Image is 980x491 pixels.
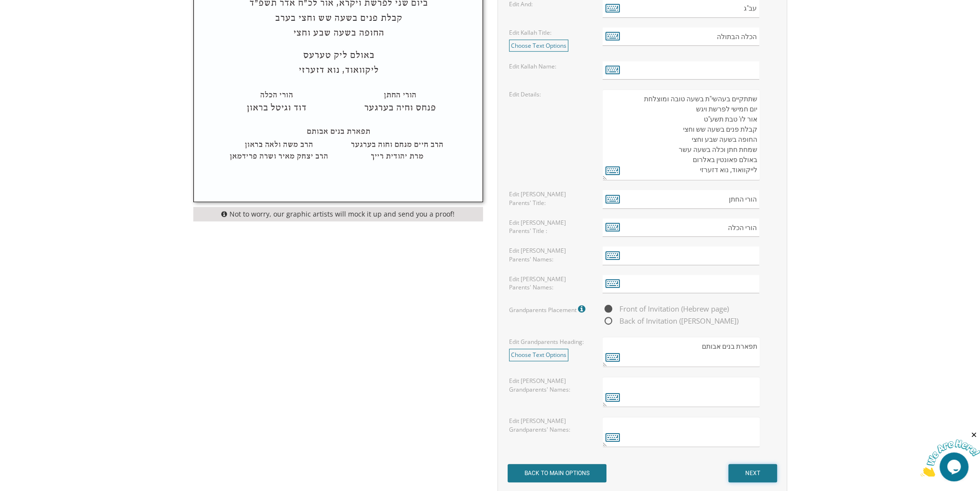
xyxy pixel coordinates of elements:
[603,337,759,367] textarea: תפארת בנים אבותם
[603,303,729,315] span: Front of Invitation (Hebrew page)
[603,89,759,180] textarea: שתתקיים בעהשי"ת בשעה טובה ומוצלחת יום חמישי לפרשת ויגש אור לו' טבת תשע"ט קבלת פנים בשעה שש וחצי ה...
[508,464,606,482] input: BACK TO MAIN OPTIONS
[509,62,556,70] label: Edit Kallah Name:
[509,90,541,98] label: Edit Details:
[193,207,483,221] div: Not to worry, our graphic artists will mock it up and send you a proof!
[509,246,588,263] label: Edit [PERSON_NAME] Parents' Names:
[509,275,588,291] label: Edit [PERSON_NAME] Parents' Names:
[509,338,584,346] label: Edit Grandparents Heading:
[509,218,588,235] label: Edit [PERSON_NAME] Parents' Title :
[509,303,588,315] label: Grandparents Placement
[509,40,568,52] a: Choose Text Options
[728,464,777,482] input: NEXT
[509,349,568,361] a: Choose Text Options
[509,190,588,206] label: Edit [PERSON_NAME] Parents' Title:
[920,431,980,477] iframe: chat widget
[509,377,588,393] label: Edit [PERSON_NAME] Grandparents' Names:
[509,417,588,433] label: Edit [PERSON_NAME] Grandparents' Names:
[509,28,551,37] label: Edit Kallah Title:
[603,315,738,327] span: Back of Invitation ([PERSON_NAME])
